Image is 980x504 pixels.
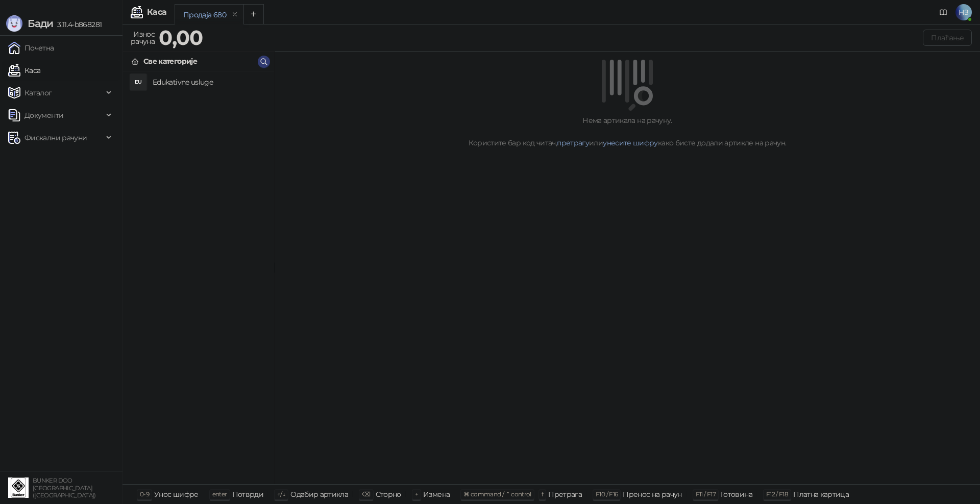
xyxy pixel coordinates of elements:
[143,56,197,67] div: Све категорије
[123,71,274,484] div: grid
[548,488,582,501] div: Претрага
[362,490,370,498] span: ⌫
[423,488,450,501] div: Измена
[183,9,226,20] div: Продаја 680
[596,490,618,498] span: F10 / F16
[232,488,264,501] div: Потврди
[153,74,266,90] h4: Edukativne usluge
[28,17,53,30] span: Бади
[154,488,199,501] div: Унос шифре
[159,25,203,50] strong: 0,00
[147,8,166,16] div: Каса
[140,490,149,498] span: 0-9
[33,477,96,499] small: BUNKER DOO [GEOGRAPHIC_DATA] ([GEOGRAPHIC_DATA])
[129,28,157,48] div: Износ рачуна
[212,490,227,498] span: enter
[955,4,972,20] span: НЗ
[696,490,716,498] span: F11 / F17
[24,105,63,125] span: Документи
[287,115,968,148] div: Нема артикала на рачуну. Користите бар код читач, или како бисте додали артикле на рачун.
[923,30,972,46] button: Плаћање
[603,138,658,147] a: унесите шифру
[463,490,531,498] span: ⌘ command / ⌃ control
[721,488,752,501] div: Готовина
[277,490,285,498] span: ↑/↓
[228,10,241,19] button: remove
[935,4,951,20] a: Документација
[376,488,401,501] div: Сторно
[766,490,788,498] span: F12 / F18
[24,128,87,148] span: Фискални рачуни
[415,490,418,498] span: +
[24,83,52,103] span: Каталог
[542,490,543,498] span: f
[53,20,102,29] span: 3.11.4-b868281
[8,38,54,58] a: Почетна
[290,488,348,501] div: Одабир артикла
[8,477,29,498] img: 64x64-companyLogo-d200c298-da26-4023-afd4-f376f589afb5.jpeg
[793,488,849,501] div: Платна картица
[557,138,589,147] a: претрагу
[243,4,264,24] button: Add tab
[623,488,681,501] div: Пренос на рачун
[6,15,22,32] img: Logo
[130,74,146,90] div: EU
[8,60,40,81] a: Каса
